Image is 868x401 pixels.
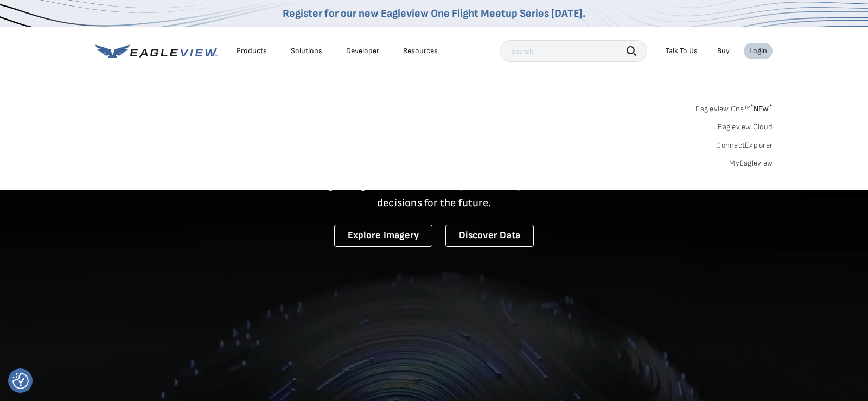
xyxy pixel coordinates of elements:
a: MyEagleview [729,158,773,168]
a: Discover Data [445,225,534,247]
a: Register for our new Eagleview One Flight Meetup Series [DATE]. [283,7,585,20]
input: Search [500,40,647,62]
div: Products [237,46,267,56]
div: Login [749,46,767,56]
span: NEW [750,104,773,113]
a: Eagleview Cloud [718,122,773,132]
a: Eagleview One™*NEW* [695,101,773,113]
div: Talk To Us [666,46,698,56]
div: Resources [403,46,438,56]
a: Explore Imagery [334,225,433,247]
a: Developer [346,46,379,56]
div: Solutions [291,46,322,56]
img: Revisit consent button [12,373,29,389]
button: Consent Preferences [12,373,29,389]
a: Buy [717,46,730,56]
a: ConnectExplorer [716,141,773,150]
